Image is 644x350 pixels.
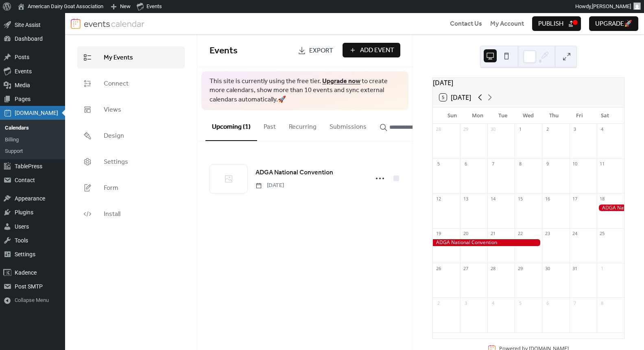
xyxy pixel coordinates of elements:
[322,75,360,88] a: Upgrade now
[490,161,496,167] div: 7
[544,300,550,306] div: 6
[599,300,605,306] div: 8
[517,161,523,167] div: 8
[538,19,563,29] span: Publish
[104,79,129,89] span: Connect
[463,161,469,167] div: 6
[517,231,523,237] div: 22
[255,181,284,190] span: [DATE]
[292,43,339,58] a: Export
[433,78,624,88] div: [DATE]
[104,157,128,167] span: Settings
[599,231,605,237] div: 25
[450,19,482,29] a: Contact Us
[257,110,282,140] button: Past
[71,18,81,29] img: logo
[210,77,400,104] span: This site is currently using the free tier. to create more calendars, show more than 10 events an...
[435,300,441,306] div: 2
[323,110,373,140] button: Submissions
[77,203,185,225] a: Install
[210,42,238,60] span: Events
[77,73,185,95] a: Connect
[463,265,469,271] div: 27
[343,43,400,57] button: Add Event
[282,110,323,140] button: Recurring
[77,151,185,173] a: Settings
[597,205,624,211] div: ADGA National Convention
[435,231,441,237] div: 19
[595,19,632,29] span: Upgrade 🚀
[77,46,185,68] a: My Events
[343,43,400,58] a: Add Event
[572,126,578,132] div: 3
[360,46,394,55] span: Add Event
[532,16,581,31] button: Publish
[572,161,578,167] div: 10
[463,300,469,306] div: 3
[490,300,496,306] div: 4
[490,108,516,124] div: Tue
[435,196,441,202] div: 12
[433,239,542,246] div: ADGA National Convention
[544,161,550,167] div: 9
[572,196,578,202] div: 17
[589,16,638,31] button: Upgrade🚀
[544,196,550,202] div: 16
[104,183,118,193] span: Form
[490,265,496,271] div: 28
[567,108,592,124] div: Fri
[104,53,133,63] span: My Events
[490,19,524,29] span: My Account
[84,18,145,29] img: logotype
[516,108,541,124] div: Wed
[599,196,605,202] div: 18
[205,110,257,141] button: Upcoming (1)
[517,126,523,132] div: 1
[541,108,567,124] div: Thu
[490,231,496,237] div: 21
[435,265,441,271] div: 26
[104,105,121,115] span: Views
[77,125,185,147] a: Design
[517,265,523,271] div: 29
[599,265,605,271] div: 1
[544,126,550,132] div: 2
[544,231,550,237] div: 23
[490,126,496,132] div: 30
[77,99,185,121] a: Views
[435,126,441,132] div: 28
[435,161,441,167] div: 5
[572,231,578,237] div: 24
[104,131,124,141] span: Design
[517,196,523,202] div: 15
[104,209,120,219] span: Install
[309,46,333,56] span: Export
[437,92,474,103] button: 5[DATE]
[255,168,333,178] span: ADGA National Convention
[490,196,496,202] div: 14
[463,196,469,202] div: 13
[255,167,333,179] a: ADGA National Convention
[599,126,605,132] div: 4
[465,108,490,124] div: Mon
[439,108,465,124] div: Sun
[463,126,469,132] div: 29
[517,300,523,306] div: 5
[599,161,605,167] div: 11
[450,19,482,29] span: Contact Us
[544,265,550,271] div: 30
[572,300,578,306] div: 7
[592,108,618,124] div: Sat
[77,177,185,199] a: Form
[572,265,578,271] div: 31
[463,231,469,237] div: 20
[490,19,524,29] a: My Account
